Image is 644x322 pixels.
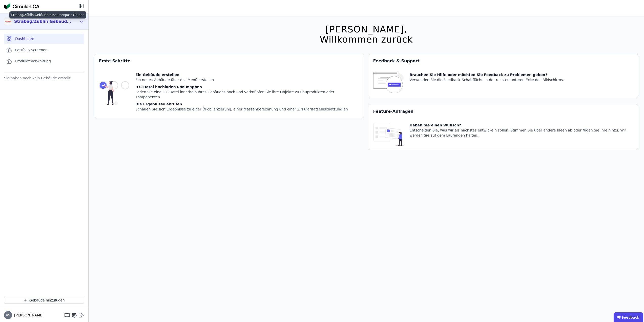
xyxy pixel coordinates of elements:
[135,89,360,100] div: Laden Sie eine IFC-Datei innerhalb Ihres Gebäudes hoch und verknüpfen Sie ihre Objekte zu Bauprod...
[320,24,413,34] div: [PERSON_NAME],
[9,11,87,18] div: Strabag/Züblin Gebäuderessourcenpass Gruppe
[410,128,634,138] div: Entscheiden Sie, was wir als nächstes entwickeln sollen. Stimmen Sie über andere Ideen ab oder fü...
[4,17,12,26] img: Strabag/Züblin Gebäuderessourcenpass Gruppe
[369,104,638,119] div: Feature-Anfragen
[4,297,84,304] button: Gebäude hinzufügen
[15,59,51,64] span: Produkteverwaltung
[373,123,404,146] img: feature_request_tile-UiXE1qGU.svg
[135,107,360,112] div: Schauen Sie sich Ergebnisse zu einer Ökobilanzierung, einer Massenberechnung und einer Zirkularit...
[15,36,34,41] span: Dashboard
[373,72,404,94] img: feedback-icon-HCTs5lye.svg
[369,54,638,68] div: Feedback & Support
[320,34,413,45] div: Willkommen zurück
[410,77,564,82] div: Verwenden Sie die Feedback-Schaltfläche in der rechten unteren Ecke des Bildschirms.
[135,77,360,82] div: Ein neues Gebäude über das Menü erstellen
[135,102,360,107] div: Die Ergebnisse abrufen
[410,72,564,77] div: Brauchen Sie Hilfe oder möchten Sie Feedback zu Problemen geben?
[135,72,360,77] div: Ein Gebäude erstellen
[95,54,364,68] div: Erste Schritte
[4,3,39,9] img: Concular
[6,314,10,317] span: KS
[15,47,47,52] span: Portfolio Screener
[410,123,634,128] div: Haben Sie einen Wunsch?
[4,74,84,82] div: Sie haben noch kein Gebäude erstellt.
[14,18,72,25] div: Strabag/Züblin Gebäuderessourcenpass Gruppe
[99,72,129,114] img: getting_started_tile-DrF_GRSv.svg
[12,313,44,318] span: [PERSON_NAME]
[135,84,360,89] div: IFC-Datei hochladen und mappen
